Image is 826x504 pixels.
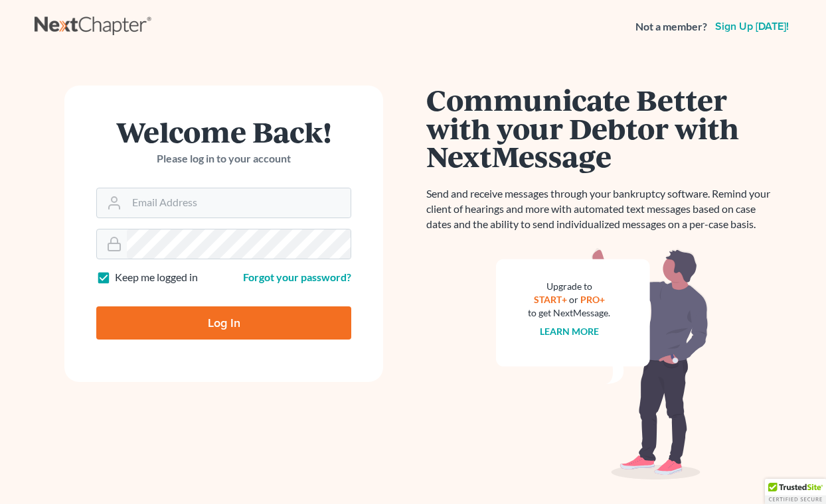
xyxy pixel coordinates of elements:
p: Send and receive messages through your bankruptcy software. Remind your client of hearings and mo... [426,186,778,232]
h1: Welcome Back! [96,117,351,146]
label: Keep me logged in [115,270,198,285]
h1: Communicate Better with your Debtor with NextMessage [426,86,778,170]
img: nextmessage_bg-59042aed3d76b12b5cd301f8e5b87938c9018125f34e5fa2b7a6b67550977c72.svg [496,248,708,480]
div: to get NextMessage. [528,306,610,320]
input: Log In [96,306,351,340]
a: START+ [534,294,567,305]
div: TrustedSite Certified [765,479,826,504]
a: Learn more [540,326,599,337]
a: PRO+ [580,294,605,305]
a: Forgot your password? [243,271,351,283]
p: Please log in to your account [96,151,351,166]
strong: Not a member? [635,19,707,34]
a: Sign up [DATE]! [712,21,791,32]
input: Email Address [127,188,351,218]
span: or [569,294,578,305]
div: Upgrade to [528,280,610,293]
